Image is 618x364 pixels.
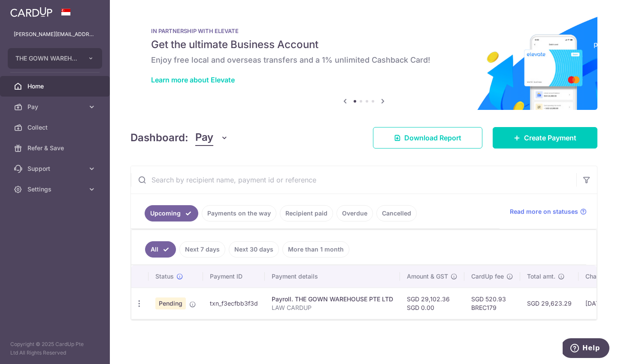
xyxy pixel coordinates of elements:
h4: Dashboard: [130,130,188,146]
span: Pending [155,297,186,309]
span: Collect [27,123,84,132]
span: Refer & Save [27,144,84,152]
span: Pay [195,130,213,146]
th: Payment details [265,265,400,288]
button: THE GOWN WAREHOUSE PTE LTD [8,48,102,69]
span: CardUp fee [471,272,504,281]
td: SGD 29,623.29 [520,288,579,319]
img: Renovation banner [130,14,597,110]
p: [PERSON_NAME][EMAIL_ADDRESS][DOMAIN_NAME] [14,30,96,39]
span: Support [27,164,84,173]
a: Learn more about Elevate [151,76,235,84]
span: Amount & GST [407,272,448,281]
input: Search by recipient name, payment id or reference [131,166,576,194]
h6: Enjoy free local and overseas transfers and a 1% unlimited Cashback Card! [151,55,577,65]
a: More than 1 month [282,241,349,258]
a: Overdue [336,205,373,221]
span: Status [155,272,174,281]
td: SGD 520.93 BREC179 [464,288,520,319]
a: Cancelled [376,205,417,221]
a: All [145,241,176,258]
a: Create Payment [493,127,597,149]
a: Read more on statuses [510,207,587,216]
h5: Get the ultimate Business Account [151,38,577,52]
a: Payments on the way [202,205,276,221]
span: Settings [27,185,84,194]
th: Payment ID [203,265,265,288]
img: CardUp [10,7,52,17]
a: Next 7 days [179,241,225,258]
span: Pay [27,103,84,111]
a: Download Report [373,127,482,149]
a: Upcoming [145,205,198,221]
p: IN PARTNERSHIP WITH ELEVATE [151,27,577,34]
span: Download Report [404,133,461,143]
p: LAW CARDUP [272,303,393,312]
td: SGD 29,102.36 SGD 0.00 [400,288,464,319]
td: txn_f3ecfbb3f3d [203,288,265,319]
span: Create Payment [524,133,576,143]
span: Read more on statuses [510,207,578,216]
a: Next 30 days [229,241,279,258]
span: Home [27,82,84,91]
div: Payroll. THE GOWN WAREHOUSE PTE LTD [272,295,393,303]
span: Total amt. [527,272,555,281]
button: Pay [195,130,228,146]
iframe: Opens a widget where you can find more information [563,338,609,360]
a: Recipient paid [280,205,333,221]
span: THE GOWN WAREHOUSE PTE LTD [15,54,79,63]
